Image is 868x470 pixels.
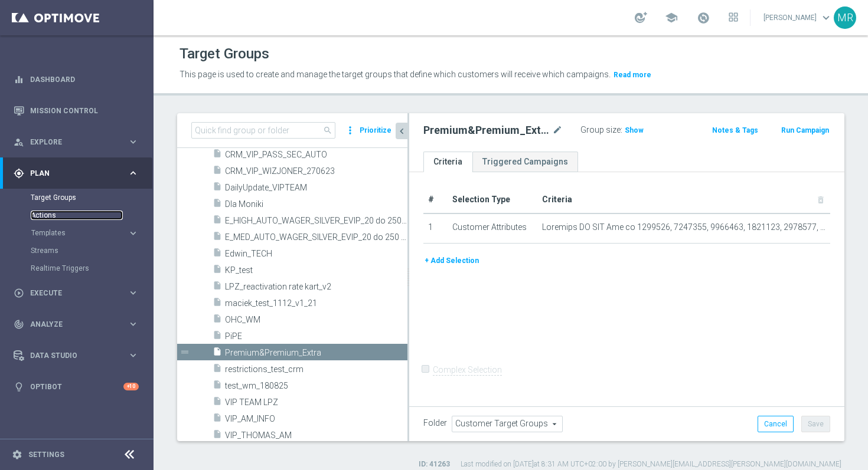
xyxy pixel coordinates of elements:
[213,281,222,294] i: insert_drive_file
[180,45,269,63] h1: Target Groups
[12,449,22,460] i: settings
[323,126,332,135] span: search
[225,183,407,193] span: DailyUpdate_VIPTEAM
[472,152,578,172] a: Triggered Campaigns
[31,259,152,277] div: Realtime Triggers
[31,211,123,220] a: Actions
[225,315,407,325] span: OHC_WM
[225,199,407,209] span: Dla Moniki
[128,350,139,361] i: keyboard_arrow_right
[542,222,825,232] span: Loremips DO SIT Ame co 1299526, 7247355, 9966463, 1821123, 2978577, 5239212, 1453689, 2659468, 66...
[31,228,139,238] button: Templates keyboard_arrow_right
[213,182,222,195] i: insert_drive_file
[625,126,644,134] span: Show
[31,246,123,255] a: Streams
[396,123,407,139] button: chevron_left
[13,75,139,84] button: equalizer Dashboard
[801,416,830,432] button: Save
[14,137,128,147] div: Explore
[213,413,222,426] i: insert_drive_file
[213,330,222,344] i: insert_drive_file
[358,123,393,139] button: Prioritize
[31,229,116,236] span: Templates
[28,451,64,458] a: Settings
[225,232,407,242] span: E_MED_AUTO_WAGER_SILVER_EVIP_20 do 250 PLN_REM_WEEKLY
[225,298,407,308] span: maciek_test_1112_v1_21
[30,139,128,146] span: Explore
[31,224,152,242] div: Templates
[461,459,841,469] label: Last modified on [DATE] at 8:31 AM UTC+02:00 by [PERSON_NAME][EMAIL_ADDRESS][PERSON_NAME][DOMAIN_...
[433,364,502,376] label: Complex Selection
[612,68,652,81] button: Read more
[14,382,24,392] i: lightbulb
[14,319,128,330] div: Analyze
[30,352,128,359] span: Data Studio
[30,371,123,402] a: Optibot
[225,397,407,407] span: VIP TEAM LPZ
[31,264,123,273] a: Realtime Triggers
[213,165,222,179] i: insert_drive_file
[30,170,128,177] span: Plan
[13,382,139,392] button: lightbulb Optibot +10
[213,347,222,360] i: insert_drive_file
[423,254,480,267] button: + Add Selection
[14,168,128,179] div: Plan
[213,429,222,443] i: insert_drive_file
[13,169,139,178] button: gps_fixed Plan keyboard_arrow_right
[213,363,222,377] i: insert_drive_file
[13,351,139,360] button: Data Studio keyboard_arrow_right
[14,288,128,298] div: Execute
[225,331,407,341] span: PiPE
[14,137,24,147] i: person_search
[14,74,24,85] i: equalizer
[448,186,537,213] th: Selection Type
[14,64,139,95] div: Dashboard
[13,137,139,147] button: person_search Explore keyboard_arrow_right
[423,418,447,428] label: Folder
[552,123,563,137] i: mode_edit
[213,149,222,162] i: insert_drive_file
[31,206,152,224] div: Actions
[225,430,407,441] span: VIP_THOMAS_AM
[580,125,621,135] label: Group size
[780,124,830,137] button: Run Campaign
[665,11,678,24] span: school
[213,396,222,410] i: insert_drive_file
[423,123,550,137] h2: Premium&Premium_Extra
[419,459,450,469] label: ID: 41263
[225,364,407,374] span: restrictions_test_crm
[128,318,139,330] i: keyboard_arrow_right
[30,321,128,328] span: Analyze
[14,168,24,179] i: gps_fixed
[225,265,407,275] span: KP_test
[225,348,407,358] span: Premium&amp;Premium_Extra
[14,95,139,126] div: Mission Control
[621,125,622,135] label: :
[423,213,448,243] td: 1
[225,150,407,160] span: CRM_VIP_PASS_SEC_AUTO
[30,290,128,297] span: Execute
[128,287,139,298] i: keyboard_arrow_right
[14,288,24,298] i: play_circle_outline
[225,414,407,424] span: VIP_AM_INFO
[758,416,794,432] button: Cancel
[31,189,152,206] div: Target Groups
[13,320,139,329] button: track_changes Analyze keyboard_arrow_right
[423,186,448,213] th: #
[225,282,407,292] span: LPZ_reactivation rate kart_v2
[13,106,139,116] div: Mission Control
[213,380,222,393] i: insert_drive_file
[225,381,407,391] span: test_wm_180825
[123,383,139,390] div: +10
[225,166,407,176] span: CRM_VIP_WIZJONER_270623
[834,6,856,29] div: MR
[448,213,537,243] td: Customer Attributes
[225,216,407,226] span: E_HIGH_AUTO_WAGER_SILVER_EVIP_20 do 250 PLN_REM_WEEKLY
[191,122,335,139] input: Quick find group or folder
[711,124,759,137] button: Notes & Tags
[14,319,24,330] i: track_changes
